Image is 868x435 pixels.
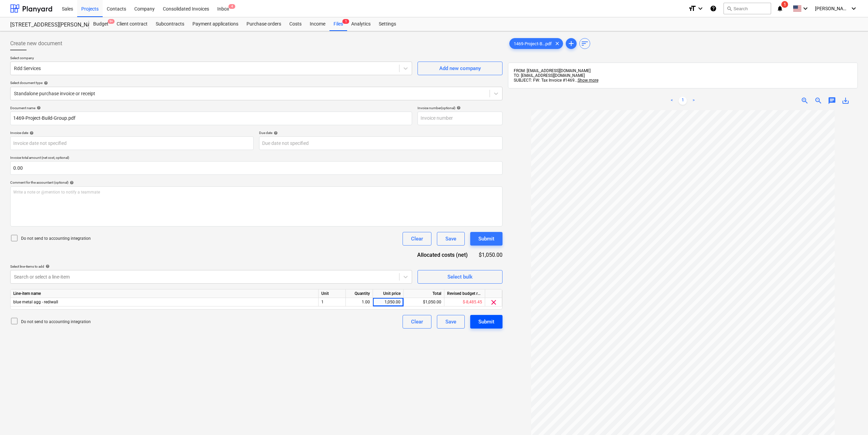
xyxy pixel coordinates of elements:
[418,112,503,125] input: Invoice number
[44,264,50,268] span: help
[10,180,503,185] div: Comment for the accountant (optional)
[403,315,431,329] button: Clear
[306,17,329,31] a: Income
[10,39,62,48] span: Create new document
[21,236,91,241] p: Do not send to accounting integration
[347,17,375,31] a: Analytics
[801,4,810,13] i: keyboard_arrow_down
[814,97,822,105] span: zoom_out
[404,298,444,306] div: $1,050.00
[514,73,585,78] span: TO: [EMAIL_ADDRESS][DOMAIN_NAME]
[668,97,676,105] a: Previous page
[412,251,479,259] div: Allocated costs (net)
[35,106,41,110] span: help
[781,1,788,8] span: 1
[509,38,563,49] div: 1469-Project-B...pdf
[152,17,188,31] a: Subcontracts
[724,3,771,14] button: Search
[514,68,591,73] span: FROM: [EMAIL_ADDRESS][DOMAIN_NAME]
[89,17,113,31] div: Budget
[346,289,373,298] div: Quantity
[470,232,503,246] button: Submit
[777,4,783,13] i: notifications
[10,81,503,85] div: Select document type
[437,315,465,329] button: Save
[285,17,306,31] a: Costs
[696,4,704,13] i: keyboard_arrow_down
[329,17,347,31] a: Files1
[404,289,444,298] div: Total
[688,4,696,13] i: format_size
[447,272,473,281] div: Select bulk
[188,17,242,31] a: Payment applications
[445,317,456,326] div: Save
[514,78,575,83] span: SUBJECT: FW: Tax Invoice #1469
[575,78,598,83] span: ...
[444,289,485,298] div: Revised budget remaining
[348,298,370,306] div: 1.00
[10,131,254,135] div: Invoice date
[439,64,481,73] div: Add new company
[828,97,836,105] span: chat
[272,131,278,135] span: help
[13,300,58,304] span: blue metal agg - rediwall
[89,17,113,31] a: Budget9+
[470,315,503,329] button: Submit
[259,136,503,150] input: Due date not specified
[375,17,400,31] a: Settings
[319,298,346,306] div: 1
[10,106,412,110] div: Document name
[478,234,494,243] div: Submit
[581,39,589,48] span: sort
[411,317,423,326] div: Clear
[28,131,34,135] span: help
[113,17,152,31] a: Client contract
[376,298,401,306] div: 1,050.00
[444,298,485,306] div: $-8,485.45
[841,97,850,105] span: save_alt
[418,270,503,284] button: Select bulk
[373,289,404,298] div: Unit price
[21,319,91,325] p: Do not send to accounting integration
[578,78,598,83] span: Show more
[10,155,503,161] p: Invoice total amount (net cost, optional)
[850,4,858,13] i: keyboard_arrow_down
[329,17,347,31] div: Files
[10,264,412,269] div: Select line-items to add
[567,39,575,48] span: add
[10,136,254,150] input: Invoice date not specified
[10,112,412,125] input: Document name
[553,39,561,48] span: clear
[479,251,503,259] div: $1,050.00
[42,81,48,85] span: help
[411,234,423,243] div: Clear
[455,106,461,110] span: help
[490,298,498,306] span: clear
[242,17,285,31] a: Purchase orders
[510,41,556,46] span: 1469-Project-B...pdf
[418,62,503,75] button: Add new company
[68,181,74,185] span: help
[10,56,412,62] p: Select company
[815,6,849,11] span: [PERSON_NAME]
[418,106,503,110] div: Invoice number (optional)
[710,4,717,13] i: Knowledge base
[834,402,868,435] iframe: Chat Widget
[690,97,698,105] a: Next page
[445,234,456,243] div: Save
[478,317,494,326] div: Submit
[11,289,319,298] div: Line-item name
[228,4,235,9] span: 4
[108,19,115,24] span: 9+
[10,21,81,29] div: [STREET_ADDRESS][PERSON_NAME]
[727,6,732,11] span: search
[801,97,809,105] span: zoom_in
